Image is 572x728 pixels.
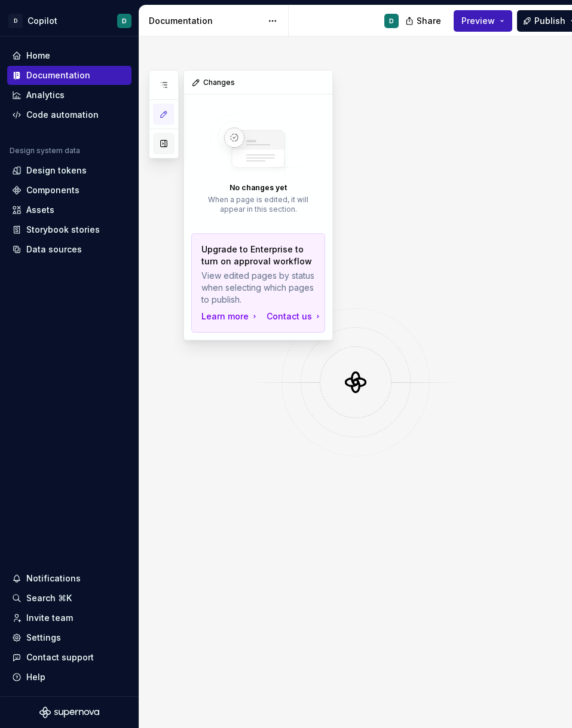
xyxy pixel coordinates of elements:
div: Assets [26,204,54,216]
div: Copilot [27,15,57,27]
div: Components [26,184,79,196]
button: Share [399,10,449,32]
div: Invite team [26,612,73,624]
span: Share [417,15,441,27]
div: Home [26,50,50,62]
button: Search ⌘K [7,589,131,608]
div: D [389,16,394,26]
p: View edited pages by status when selecting which pages to publish. [201,270,315,306]
a: Components [7,181,131,200]
button: Preview [454,10,512,32]
div: Design tokens [26,165,87,176]
div: D [122,16,127,26]
a: Settings [7,628,131,647]
div: Help [26,671,45,683]
span: Preview [461,15,495,27]
a: Data sources [7,240,131,259]
div: Notifications [26,572,81,584]
button: Help [7,668,131,687]
p: No changes yet [230,183,287,193]
a: Storybook stories [7,220,131,239]
div: D [8,14,23,28]
div: Search ⌘K [26,592,72,604]
svg: Supernova Logo [39,706,99,718]
div: Contact support [26,651,94,663]
div: Data sources [26,243,82,255]
a: Contact us [267,310,323,322]
span: Publish [534,15,565,27]
div: Changes [184,71,332,95]
p: Upgrade to Enterprise to turn on approval workflow [201,243,315,267]
div: Settings [26,632,61,644]
div: Documentation [149,15,262,27]
button: Notifications [7,569,131,588]
a: Invite team [7,608,131,628]
a: Analytics [7,86,131,105]
a: Learn more [201,310,259,322]
button: Contact support [7,648,131,667]
div: Analytics [26,89,65,101]
div: Code automation [26,109,99,121]
button: DCopilotD [2,8,136,33]
a: Assets [7,200,131,220]
a: Documentation [7,66,131,85]
a: Code automation [7,105,131,124]
a: Design tokens [7,161,131,180]
a: Home [7,46,131,65]
div: Design system data [10,146,80,156]
p: When a page is edited, it will appear in this section. [203,195,313,214]
div: Documentation [26,69,90,81]
div: Storybook stories [26,224,100,236]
